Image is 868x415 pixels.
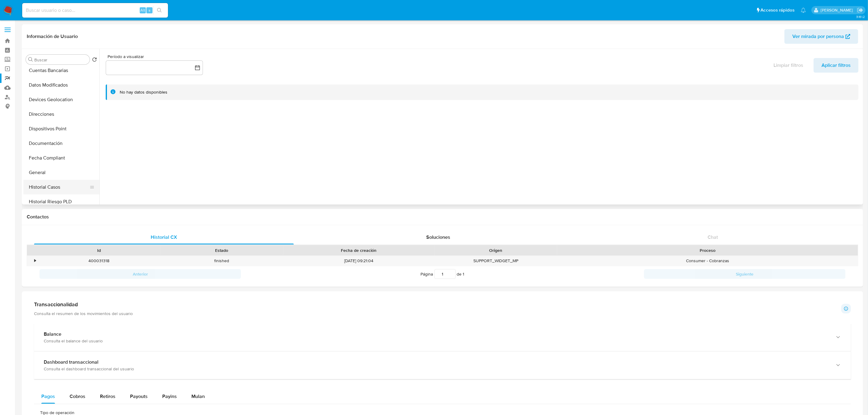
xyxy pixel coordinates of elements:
[27,214,858,220] h1: Contactos
[784,29,858,44] button: Ver mirada por persona
[160,256,283,266] div: finished
[439,247,553,253] div: Origen
[151,234,177,241] span: Historial CX
[426,234,450,241] span: Soluciones
[801,8,806,13] a: Notificaciones
[23,180,94,194] button: Historial Casos
[434,256,557,266] div: SUPPORT_WIDGET_MP
[38,256,160,266] div: 400031318
[39,269,241,279] button: Anterior
[283,256,434,266] div: [DATE] 09:21:04
[149,7,150,13] span: s
[92,57,97,64] button: Volver al orden por defecto
[557,256,858,266] div: Consumer - Cobranzas
[463,271,465,277] span: 1
[23,63,99,78] button: Cuentas Bancarias
[140,7,145,13] span: Alt
[857,7,863,13] a: Salir
[34,57,87,63] input: Buscar
[23,165,99,180] button: General
[23,107,99,122] button: Direcciones
[23,194,99,209] button: Historial Riesgo PLD
[287,247,430,253] div: Fecha de creación
[28,57,33,62] button: Buscar
[23,151,99,165] button: Fecha Compliant
[22,6,168,14] input: Buscar usuario o caso...
[821,7,855,13] p: eliana.eguerrero@mercadolibre.com
[561,247,854,253] div: Proceso
[421,269,465,279] span: Página de
[34,258,36,264] div: •
[23,122,99,136] button: Dispositivos Point
[761,7,795,13] span: Accesos rápidos
[27,33,78,39] h1: Información de Usuario
[42,247,156,253] div: Id
[644,269,846,279] button: Siguiente
[153,6,166,15] button: search-icon
[708,234,718,241] span: Chat
[23,78,99,92] button: Datos Modificados
[23,136,99,151] button: Documentación
[792,29,844,44] span: Ver mirada por persona
[165,247,279,253] div: Estado
[23,92,99,107] button: Devices Geolocation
